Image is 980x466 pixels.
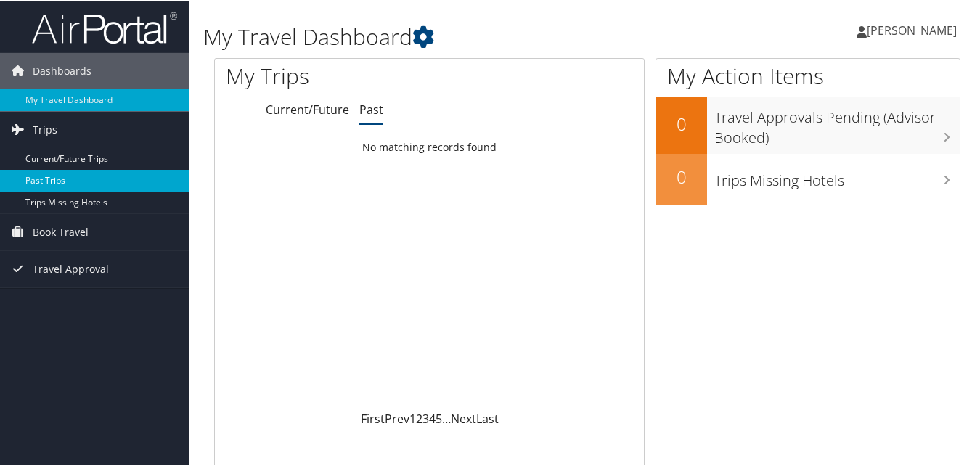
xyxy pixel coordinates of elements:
[656,60,960,90] h1: My Action Items
[33,250,109,286] span: Travel Approval
[32,9,177,44] img: airportal-logo.png
[33,110,57,147] span: Trips
[226,60,454,90] h1: My Trips
[359,100,383,116] a: Past
[656,96,960,152] a: 0Travel Approvals Pending (Advisor Booked)
[429,409,436,425] a: 4
[416,409,422,425] a: 2
[442,409,451,425] span: …
[714,99,960,147] h3: Travel Approvals Pending (Advisor Booked)
[656,163,707,188] h2: 0
[203,20,715,51] h1: My Travel Dashboard
[476,409,499,425] a: Last
[656,152,960,203] a: 0Trips Missing Hotels
[215,133,644,159] td: No matching records found
[33,213,89,249] span: Book Travel
[451,409,476,425] a: Next
[436,409,442,425] a: 5
[385,409,409,425] a: Prev
[867,21,957,37] span: [PERSON_NAME]
[409,409,416,425] a: 1
[714,162,960,189] h3: Trips Missing Hotels
[33,52,91,88] span: Dashboards
[361,409,385,425] a: First
[266,100,349,116] a: Current/Future
[857,7,971,51] a: [PERSON_NAME]
[422,409,429,425] a: 3
[656,110,707,135] h2: 0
